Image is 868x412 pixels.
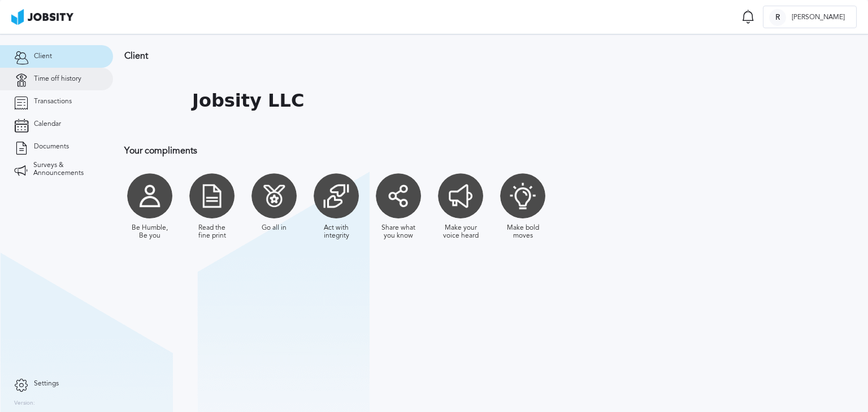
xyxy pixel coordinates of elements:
div: Go all in [262,224,287,232]
span: Transactions [34,98,72,106]
div: Be Humble, Be you [130,224,170,240]
span: Client [34,52,52,60]
span: Settings [34,380,59,388]
label: Version: [14,400,35,407]
button: R[PERSON_NAME] [763,6,857,28]
h1: Jobsity LLC [192,90,304,111]
div: R [769,9,786,26]
span: Surveys & Announcements [33,161,99,177]
div: Make your voice heard [441,224,480,240]
div: Act with integrity [316,224,356,240]
span: Documents [34,143,69,151]
h3: Your compliments [124,146,737,156]
div: Share what you know [379,224,418,240]
h3: Client [124,51,737,61]
span: Time off history [34,75,81,83]
div: Read the fine print [192,224,232,240]
img: ab4bad089aa723f57921c736e9817d99.png [11,9,73,25]
div: Make bold moves [503,224,542,240]
span: [PERSON_NAME] [786,14,850,21]
span: Calendar [34,120,61,128]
